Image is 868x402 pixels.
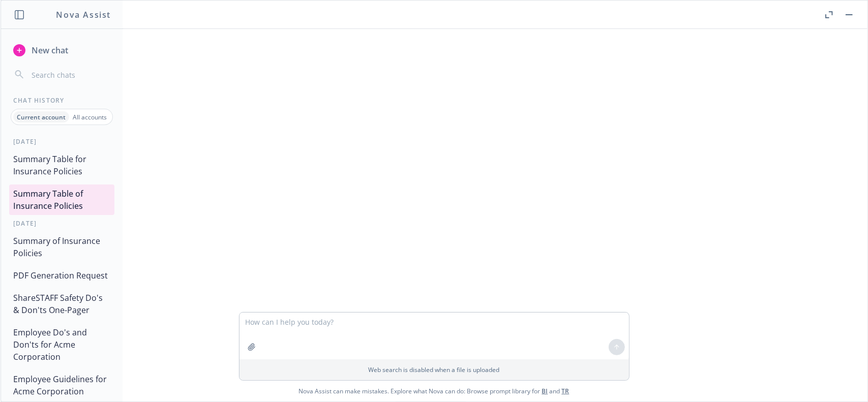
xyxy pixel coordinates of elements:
[1,137,123,146] div: [DATE]
[9,370,114,400] button: Employee Guidelines for Acme Corporation
[1,219,123,228] div: [DATE]
[246,365,623,374] p: Web search is disabled when a file is uploaded
[29,44,68,56] span: New chat
[29,68,110,82] input: Search chats
[9,150,114,180] button: Summary Table for Insurance Policies
[562,387,570,395] a: TR
[9,41,114,59] button: New chat
[9,184,114,215] button: Summary Table of Insurance Policies
[1,96,123,105] div: Chat History
[9,266,114,285] button: PDF Generation Request
[9,323,114,366] button: Employee Do's and Don'ts for Acme Corporation
[9,232,114,262] button: Summary of Insurance Policies
[17,113,66,121] p: Current account
[299,381,570,401] span: Nova Assist can make mistakes. Explore what Nova can do: Browse prompt library for and
[9,289,114,319] button: ShareSTAFF Safety Do's & Don'ts One-Pager
[73,113,107,121] p: All accounts
[56,9,111,21] h1: Nova Assist
[542,387,548,395] a: BI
